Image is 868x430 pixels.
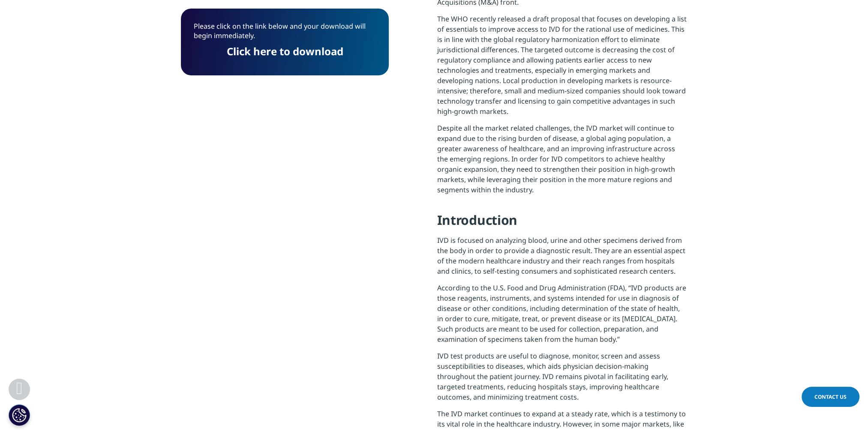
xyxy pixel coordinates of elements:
span: Contact Us [814,393,847,400]
p: IVD test products are useful to diagnose, monitor, screen and assess susceptibilities to diseases... [437,351,687,409]
a: Click here to download [227,44,343,58]
p: Despite all the market related challenges, the IVD market will continue to expand due to the risi... [437,123,687,201]
p: The WHO recently released a draft proposal that focuses on developing a list of essentials to imp... [437,14,687,123]
p: IVD is focused on analyzing blood, urine and other specimens derived from the body in order to pr... [437,235,687,283]
button: Cookies Settings [9,404,30,426]
a: Contact Us [802,387,859,407]
p: Please click on the link below and your download will begin immediately. [194,21,376,47]
p: According to the U.S. Food and Drug Administration (FDA), “IVD products are those reagents, instr... [437,283,687,351]
h4: Introduction [437,212,687,235]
